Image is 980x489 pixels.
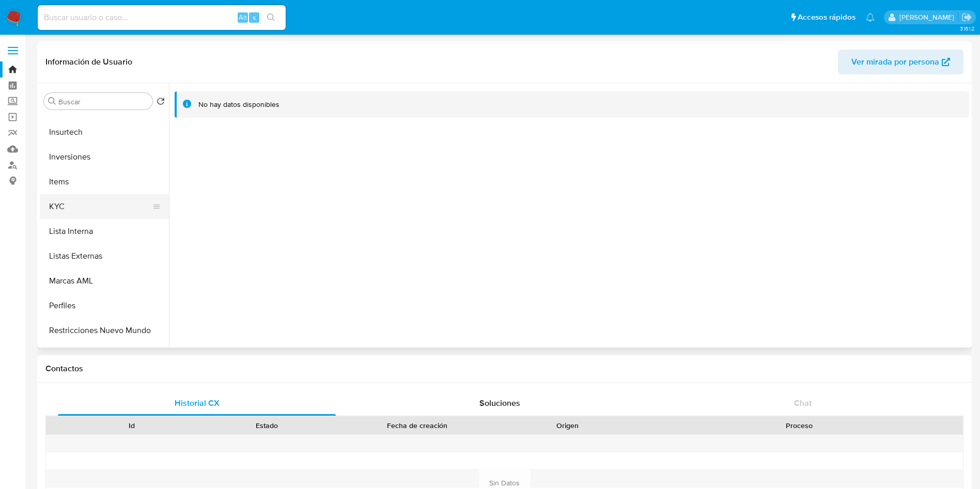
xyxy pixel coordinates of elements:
[40,269,169,293] button: Marcas AML
[48,97,56,105] button: Buscar
[838,50,963,74] button: Ver mirada por persona
[239,12,247,22] span: Alt
[38,11,286,24] input: Buscar usuario o caso...
[40,169,169,194] button: Items
[479,397,520,409] span: Soluciones
[40,145,169,169] button: Inversiones
[40,293,169,318] button: Perfiles
[798,12,855,23] span: Accesos rápidos
[961,12,972,23] a: Salir
[40,194,161,219] button: KYC
[507,420,628,431] div: Origen
[899,12,958,22] p: eliana.eguerrero@mercadolibre.com
[71,420,192,431] div: Id
[40,120,169,145] button: Insurtech
[40,244,169,269] button: Listas Externas
[58,97,148,106] input: Buscar
[40,318,169,343] button: Restricciones Nuevo Mundo
[45,364,963,374] h1: Contactos
[260,10,282,25] button: search-icon
[643,420,956,431] div: Proceso
[45,57,132,67] h1: Información de Usuario
[794,397,812,409] span: Chat
[207,420,328,431] div: Estado
[40,219,169,244] button: Lista Interna
[342,420,493,431] div: Fecha de creación
[253,12,256,22] span: s
[175,397,220,409] span: Historial CX
[866,13,875,22] a: Notificaciones
[40,343,169,368] button: Tarjetas
[851,50,939,74] span: Ver mirada por persona
[157,97,165,108] button: Volver al orden por defecto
